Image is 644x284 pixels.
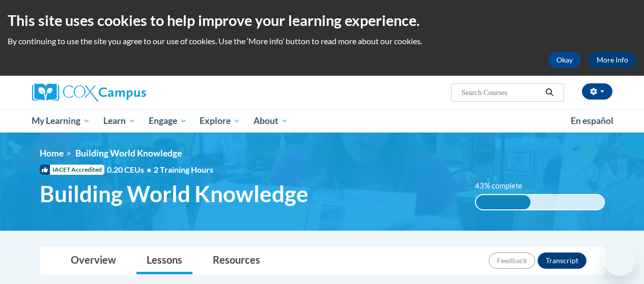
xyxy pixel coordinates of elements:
[40,148,64,159] a: Home
[548,52,581,68] button: Okay
[247,109,295,133] a: About
[136,247,192,274] a: Lessons
[25,109,97,133] a: My Learning
[603,243,636,276] iframe: Button to launch messaging window
[460,86,542,99] input: Search Courses
[149,115,187,127] span: Engage
[32,83,215,102] a: Cox Campus
[142,109,193,133] a: Engage
[538,253,586,269] button: Transcript
[40,165,104,175] span: IACET Accredited
[254,115,288,127] span: About
[589,52,636,68] a: More Info
[542,86,557,99] button: Search
[489,253,535,269] button: Feedback
[40,180,309,207] span: Building World Knowledge
[32,83,146,102] img: Cox Campus
[103,115,135,127] span: Learn
[61,247,126,274] a: Overview
[75,148,182,159] span: Building World Knowledge
[8,36,636,47] p: By continuing to use the site you agree to our use of cookies. Use the ‘More info’ button to read...
[154,165,213,174] span: 2 Training Hours
[32,115,90,127] span: My Learning
[8,10,636,30] h2: This site uses cookies to help improve your learning experience.
[203,247,270,274] a: Resources
[476,195,531,209] div: 43% complete
[200,115,240,127] span: Explore
[107,164,154,175] span: 0.20 CEUs
[97,109,142,133] a: Learn
[571,115,613,126] span: En español
[193,109,247,133] a: Explore
[24,109,620,133] div: Main menu
[582,83,612,100] button: Account Settings
[475,180,534,192] label: 43% complete
[564,110,620,132] a: En español
[147,165,151,174] span: •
